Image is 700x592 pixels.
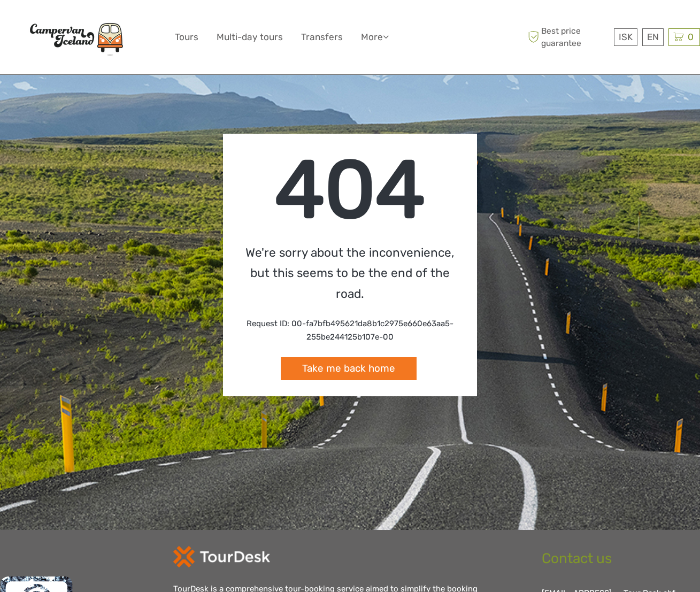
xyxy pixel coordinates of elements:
[542,550,700,567] h2: Contact us
[239,243,461,304] p: We're sorry about the inconvenience, but this seems to be the end of the road.
[686,32,695,42] span: 0
[361,29,389,45] a: More
[239,317,461,344] p: Request ID: 00-fa7bfb495621da8b1c2975e660e63aa5-255be244125b107e-00
[18,15,135,60] img: Scandinavian Travel
[281,357,417,380] a: Take me back home
[619,32,633,42] span: ISK
[175,29,198,45] a: Tours
[642,28,664,46] div: EN
[301,29,343,45] a: Transfers
[217,29,283,45] a: Multi-day tours
[525,25,611,49] span: Best price guarantee
[239,150,461,230] p: 404
[173,546,270,567] img: td-logo-white.png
